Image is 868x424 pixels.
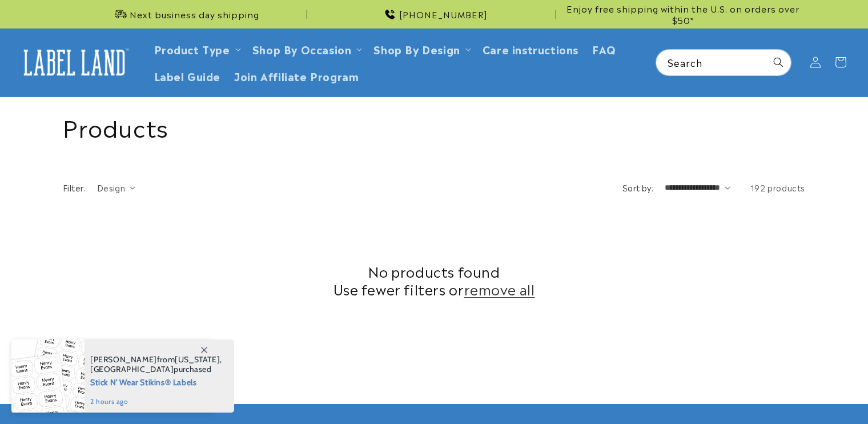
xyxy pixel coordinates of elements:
span: Enjoy free shipping within the U.S. on orders over $50* [561,3,805,25]
a: Care instructions [476,35,585,62]
button: Search [766,50,791,75]
a: Label Land [13,41,136,85]
span: Shop By Occasion [252,42,352,55]
span: Join Affiliate Program [234,69,359,82]
span: [PHONE_NUMBER] [399,9,488,20]
span: from , purchased [90,355,222,374]
a: Shop By Design [373,41,460,57]
a: Label Guide [147,62,228,89]
summary: Shop By Design [367,35,475,62]
span: Care instructions [483,42,578,55]
span: Next business day shipping [130,9,259,20]
span: Label Guide [154,69,221,82]
span: [PERSON_NAME] [90,354,157,365]
a: remove all [464,280,535,298]
summary: Design (0 selected) [97,182,135,194]
summary: Product Type [147,35,246,62]
a: Join Affiliate Program [227,62,365,89]
summary: Shop By Occasion [246,35,367,62]
h2: Filter: [63,182,86,194]
span: Design [97,182,125,193]
span: FAQ [592,42,616,55]
h1: Products [63,111,805,141]
a: FAQ [585,35,623,62]
span: [US_STATE] [175,354,220,365]
a: Product Type [154,41,230,57]
label: Sort by: [622,182,653,193]
span: [GEOGRAPHIC_DATA] [90,364,174,374]
img: Label Land [17,45,131,80]
span: 192 products [750,182,805,193]
h2: No products found Use fewer filters or [63,262,805,298]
